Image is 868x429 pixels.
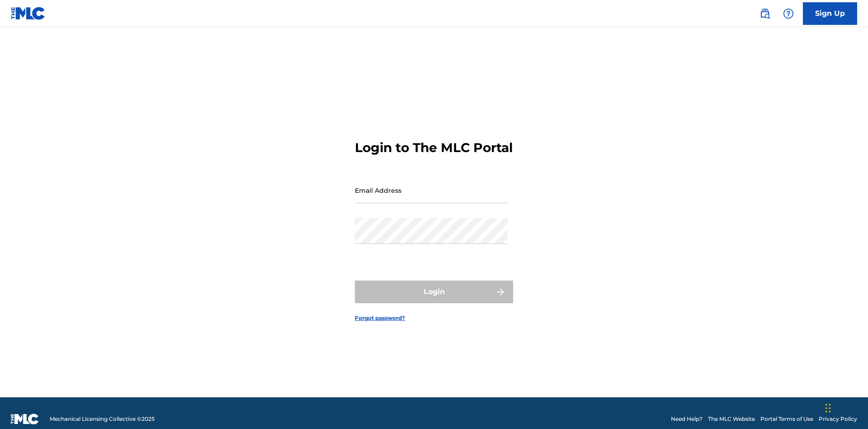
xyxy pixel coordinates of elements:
img: help [783,8,794,19]
span: Mechanical Licensing Collective © 2025 [50,415,155,423]
a: The MLC Website [708,415,755,423]
img: MLC Logo [11,7,46,20]
a: Portal Terms of Use [760,415,813,423]
iframe: Chat Widget [823,386,868,429]
a: Need Help? [671,415,703,423]
h3: Login to The MLC Portal [355,140,513,156]
a: Sign Up [803,2,857,25]
div: Drag [826,395,831,422]
a: Forgot password? [355,314,405,322]
a: Public Search [756,5,774,23]
img: search [759,8,770,19]
div: Help [779,5,797,23]
a: Privacy Policy [819,415,857,423]
img: logo [11,414,39,424]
